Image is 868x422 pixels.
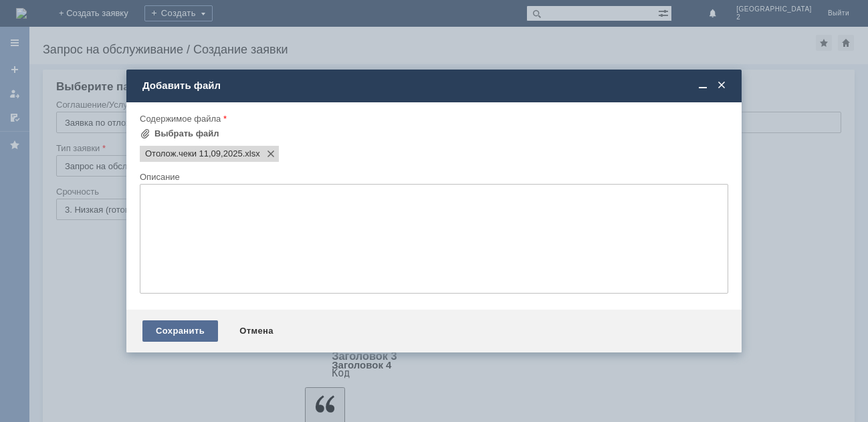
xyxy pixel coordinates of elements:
div: Описание [140,173,726,181]
div: Добавить файл [142,80,728,92]
span: Отолож.чеки 11,09,2025.xlsx [243,148,260,159]
span: Закрыть [715,80,728,92]
div: Добрый вечер! [PERSON_NAME] Прошу удалить отлож.чеки во вложении [5,5,195,27]
span: Свернуть (Ctrl + M) [696,80,710,92]
span: Отолож.чеки 11,09,2025.xlsx [145,148,243,159]
div: Выбрать файл [154,128,219,139]
div: Содержимое файла [140,114,726,123]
